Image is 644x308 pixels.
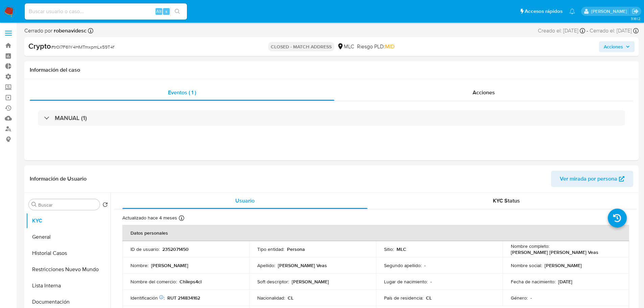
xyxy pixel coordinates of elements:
[604,41,623,52] span: Acciones
[162,246,189,252] p: 2352071450
[102,202,108,209] button: Volver al orden por defecto
[397,246,406,252] p: MLC
[235,197,255,205] span: Usuario
[130,279,177,285] p: Nombre del comercio :
[26,213,111,229] button: KYC
[180,279,201,285] p: Chileps4cl
[51,44,114,50] span: # tr0I7F61Y4HMTmxpmLx59T4f
[538,27,585,34] div: Creado el: [DATE]
[511,243,549,249] p: Nombre completo :
[587,27,588,34] span: -
[26,229,111,245] button: General
[168,89,196,96] span: Eventos ( 1 )
[545,262,582,268] p: [PERSON_NAME]
[156,8,162,15] span: Alt
[257,279,289,285] p: Soft descriptor :
[511,249,598,255] p: [PERSON_NAME] [PERSON_NAME] Veas
[384,262,422,268] p: Segundo apellido :
[560,171,617,187] span: Ver mirada por persona
[511,279,555,285] p: Fecha de nacimiento :
[130,262,148,268] p: Nombre :
[590,27,639,34] div: Cerrado el: [DATE]
[151,262,188,268] p: [PERSON_NAME]
[384,295,423,301] p: País de residencia :
[530,295,532,301] p: -
[38,110,625,126] div: MANUAL (1)
[52,27,87,34] b: robenavidesc
[599,41,635,52] button: Acciones
[278,262,327,268] p: [PERSON_NAME] Veas
[122,225,629,241] th: Datos personales
[426,295,432,301] p: CL
[26,245,111,261] button: Historial Casos
[591,8,629,15] p: nicolas.tyrkiel@mercadolibre.com
[558,279,572,285] p: [DATE]
[28,41,51,51] b: Crypto
[384,246,394,252] p: Sitio :
[24,27,87,34] span: Cerrado por
[38,202,97,208] input: Buscar
[130,295,165,301] p: Identificación :
[25,7,187,16] input: Buscar usuario o caso...
[493,197,520,205] span: KYC Status
[31,202,37,207] button: Buscar
[122,215,177,221] p: Actualizado hace 4 meses
[26,261,111,278] button: Restricciones Nuevo Mundo
[257,262,275,268] p: Apellido :
[26,278,111,294] button: Lista Interna
[473,89,495,96] span: Acciones
[292,279,329,285] p: [PERSON_NAME]
[167,295,200,301] p: RUT 214834162
[257,295,285,301] p: Nacionalidad :
[55,114,87,122] h3: MANUAL (1)
[511,295,528,301] p: Género :
[170,7,184,16] button: search-icon
[551,171,633,187] button: Ver mirada por persona
[525,8,563,15] span: Accesos rápidos
[287,246,305,252] p: Persona
[424,262,426,268] p: -
[130,246,160,252] p: ID de usuario :
[257,246,284,252] p: Tipo entidad :
[288,295,293,301] p: CL
[357,43,395,50] span: Riesgo PLD:
[30,67,633,73] h1: Información del caso
[165,8,167,15] span: s
[30,175,87,182] h1: Información de Usuario
[632,8,639,15] a: Salir
[385,43,395,50] span: MID
[268,42,334,51] p: CLOSED - MATCH ADDRESS
[384,279,428,285] p: Lugar de nacimiento :
[569,8,575,14] a: Notificaciones
[511,262,542,268] p: Nombre social :
[337,43,354,50] div: MLC
[430,279,432,285] p: -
